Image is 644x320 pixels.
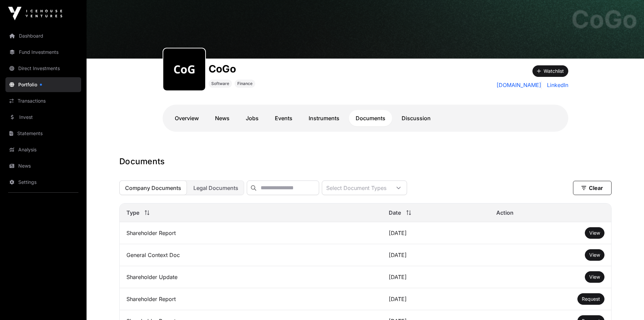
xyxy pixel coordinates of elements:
[120,244,382,266] td: General Context Doc
[268,110,299,126] a: Events
[585,249,604,261] button: View
[211,81,229,86] span: Software
[120,288,382,310] td: Shareholder Report
[497,81,542,89] a: [DOMAIN_NAME]
[5,77,81,92] a: Portfolio
[237,81,253,86] span: Finance
[585,271,604,283] button: View
[5,175,81,190] a: Settings
[5,28,81,43] a: Dashboard
[382,288,490,310] td: [DATE]
[193,185,238,191] span: Legal Documents
[5,126,81,141] a: Statements
[382,222,490,244] td: [DATE]
[322,181,390,195] div: Select Document Types
[5,142,81,157] a: Analysis
[532,65,568,77] button: Watchlist
[395,110,437,126] a: Discussion
[119,156,612,167] h1: Documents
[610,287,644,320] iframe: Chat Widget
[302,110,346,126] a: Instruments
[496,209,514,217] span: Action
[589,252,600,258] span: View
[589,230,600,236] span: View
[188,180,244,195] button: Legal Documents
[119,180,187,195] button: Company Documents
[382,266,490,288] td: [DATE]
[209,63,255,75] h1: CoGo
[126,209,139,217] span: Type
[589,274,600,280] a: View
[5,45,81,60] a: Fund Investments
[582,296,600,302] a: Request
[239,110,265,126] a: Jobs
[8,7,62,20] img: Icehouse Ventures Logo
[389,209,401,217] span: Date
[120,222,382,244] td: Shareholder Report
[166,51,202,88] img: cogo138.png
[382,244,490,266] td: [DATE]
[577,293,604,305] button: Request
[168,110,206,126] a: Overview
[573,181,612,195] button: Clear
[5,110,81,125] a: Invest
[571,7,637,31] h1: CoGo
[168,110,563,126] nav: Tabs
[582,296,600,302] span: Request
[589,230,600,236] a: View
[349,110,392,126] a: Documents
[589,274,600,280] span: View
[120,266,382,288] td: Shareholder Update
[5,158,81,173] a: News
[585,227,604,239] button: View
[125,185,181,191] span: Company Documents
[589,252,600,258] a: View
[5,93,81,108] a: Transactions
[208,110,236,126] a: News
[5,61,81,76] a: Direct Investments
[544,81,568,89] a: LinkedIn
